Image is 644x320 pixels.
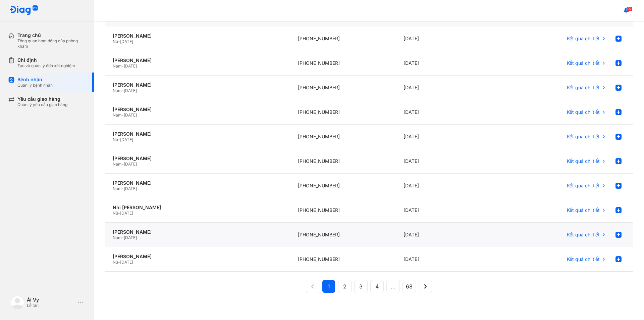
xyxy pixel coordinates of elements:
[567,60,600,66] span: Kết quả chi tiết
[395,125,501,149] div: [DATE]
[113,180,282,186] div: [PERSON_NAME]
[113,211,118,216] span: Nữ
[27,297,75,303] div: Ái Vy
[120,260,133,265] span: [DATE]
[113,88,122,93] span: Nam
[17,96,67,102] div: Yêu cầu giao hàng
[122,112,124,118] span: -
[395,76,501,100] div: [DATE]
[124,162,137,167] span: [DATE]
[113,204,282,211] div: Nhi [PERSON_NAME]
[122,63,124,68] span: -
[118,39,120,44] span: -
[17,32,86,38] div: Trang chủ
[113,186,122,191] span: Nam
[113,155,282,162] div: [PERSON_NAME]
[120,137,133,142] span: [DATE]
[290,51,395,76] div: [PHONE_NUMBER]
[338,280,352,293] button: 2
[290,174,395,198] div: [PHONE_NUMBER]
[113,82,282,88] div: [PERSON_NAME]
[290,27,395,51] div: [PHONE_NUMBER]
[113,57,282,63] div: [PERSON_NAME]
[124,235,137,240] span: [DATE]
[395,174,501,198] div: [DATE]
[567,109,600,115] span: Kết quả chi tiết
[122,186,124,191] span: -
[113,106,282,112] div: [PERSON_NAME]
[627,6,633,11] span: 92
[322,280,335,293] button: 1
[17,83,53,88] div: Quản lý bệnh nhân
[567,158,600,164] span: Kết quả chi tiết
[402,280,416,293] button: 68
[113,112,122,118] span: Nam
[290,100,395,125] div: [PHONE_NUMBER]
[118,260,120,265] span: -
[354,280,368,293] button: 3
[395,223,501,247] div: [DATE]
[370,280,384,293] button: 4
[406,282,413,290] span: 68
[567,134,600,140] span: Kết quả chi tiết
[113,229,282,235] div: [PERSON_NAME]
[395,27,501,51] div: [DATE]
[386,280,400,293] button: ...
[124,112,137,118] span: [DATE]
[290,125,395,149] div: [PHONE_NUMBER]
[113,33,282,39] div: [PERSON_NAME]
[567,85,600,91] span: Kết quả chi tiết
[113,63,122,68] span: Nam
[395,149,501,174] div: [DATE]
[27,303,75,308] div: Lễ tân
[391,282,396,290] span: ...
[290,198,395,223] div: [PHONE_NUMBER]
[395,51,501,76] div: [DATE]
[118,211,120,216] span: -
[17,57,75,63] div: Chỉ định
[122,88,124,93] span: -
[124,186,137,191] span: [DATE]
[395,100,501,125] div: [DATE]
[113,162,122,167] span: Nam
[567,36,600,42] span: Kết quả chi tiết
[290,149,395,174] div: [PHONE_NUMBER]
[17,102,67,107] div: Quản lý yêu cầu giao hàng
[375,282,379,290] span: 4
[17,38,86,49] div: Tổng quan hoạt động của phòng khám
[122,162,124,167] span: -
[9,5,38,16] img: logo
[567,232,600,238] span: Kết quả chi tiết
[113,39,118,44] span: Nữ
[124,88,137,93] span: [DATE]
[17,77,53,83] div: Bệnh nhân
[17,63,75,68] div: Tạo và quản lý đơn xét nghiệm
[328,282,330,290] span: 1
[113,260,118,265] span: Nữ
[567,256,600,262] span: Kết quả chi tiết
[395,247,501,272] div: [DATE]
[395,198,501,223] div: [DATE]
[113,137,118,142] span: Nữ
[124,63,137,68] span: [DATE]
[113,254,282,260] div: [PERSON_NAME]
[120,211,133,216] span: [DATE]
[343,282,346,290] span: 2
[359,282,363,290] span: 3
[113,131,282,137] div: [PERSON_NAME]
[567,183,600,189] span: Kết quả chi tiết
[11,296,24,309] img: logo
[567,207,600,213] span: Kết quả chi tiết
[120,39,133,44] span: [DATE]
[122,235,124,240] span: -
[113,235,122,240] span: Nam
[290,247,395,272] div: [PHONE_NUMBER]
[290,76,395,100] div: [PHONE_NUMBER]
[118,137,120,142] span: -
[290,223,395,247] div: [PHONE_NUMBER]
